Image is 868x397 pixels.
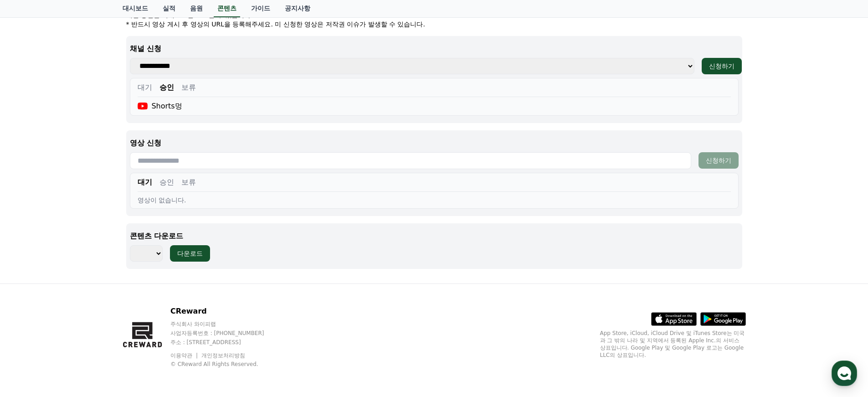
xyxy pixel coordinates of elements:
[126,20,742,29] p: * 반드시 영상 게시 후 영상의 URL을 등록해주세요. 미 신청한 영상은 저작권 이슈가 발생할 수 있습니다.
[130,138,739,149] p: 영상 신청
[29,303,34,310] span: 홈
[181,82,196,93] button: 보류
[600,330,746,359] p: App Store, iCloud, iCloud Drive 및 iTunes Store는 미국과 그 밖의 나라 및 지역에서 등록된 Apple Inc.의 서비스 상표입니다. Goo...
[170,245,210,262] button: 다운로드
[170,361,282,368] p: © CReward All Rights Reserved.
[60,289,118,312] a: 대화
[706,156,731,165] div: 신청하기
[159,177,174,188] button: 승인
[138,101,182,112] div: Shorts멍
[138,196,731,205] div: 영상이 없습니다.
[702,58,742,74] button: 신청하기
[130,231,739,242] p: 콘텐츠 다운로드
[709,62,734,71] div: 신청하기
[201,352,245,359] a: 개인정보처리방침
[138,82,152,93] button: 대기
[181,177,196,188] button: 보류
[170,339,282,346] p: 주소 : [STREET_ADDRESS]
[170,352,199,359] a: 이용약관
[138,177,152,188] button: 대기
[141,303,152,310] span: 설정
[170,320,282,328] p: 주식회사 와이피랩
[170,330,282,337] p: 사업자등록번호 : [PHONE_NUMBER]
[699,152,739,169] button: 신청하기
[159,82,174,93] button: 승인
[177,249,203,258] div: 다운로드
[170,306,282,317] p: CReward
[3,289,60,312] a: 홈
[130,43,739,54] p: 채널 신청
[118,289,175,312] a: 설정
[83,303,94,310] span: 대화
